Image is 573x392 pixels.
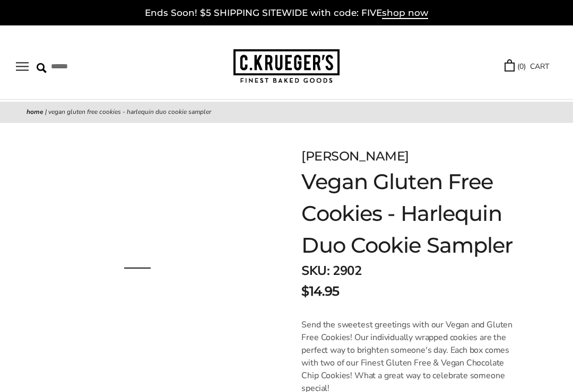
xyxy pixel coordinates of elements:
[382,7,428,19] span: shop now
[301,147,520,166] div: [PERSON_NAME]
[145,7,428,19] a: Ends Soon! $5 SHIPPING SITEWIDE with code: FIVEshop now
[37,63,47,73] img: Search
[27,108,44,116] a: Home
[333,262,361,279] span: 2902
[45,108,47,116] span: |
[27,107,546,118] nav: breadcrumbs
[301,166,520,261] h1: Vegan Gluten Free Cookies - Harlequin Duo Cookie Sampler
[301,282,339,301] span: $14.95
[16,62,29,71] button: Open navigation
[37,58,145,75] input: Search
[233,49,340,84] img: C.KRUEGER'S
[301,262,329,279] strong: SKU:
[505,60,549,73] a: (0) CART
[48,108,211,116] span: Vegan Gluten Free Cookies - Harlequin Duo Cookie Sampler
